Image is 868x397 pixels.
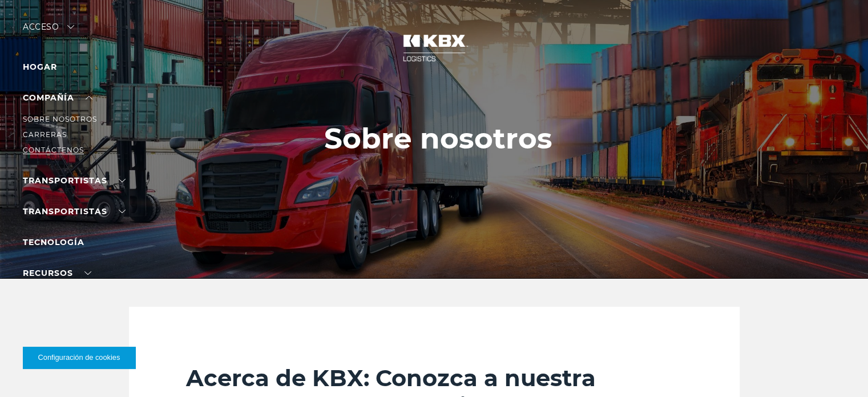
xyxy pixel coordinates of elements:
[23,268,91,278] a: RECURSOS
[23,175,107,186] font: TRANSPORTISTAS
[23,93,92,103] a: Compañía
[23,237,84,247] a: Tecnología
[23,206,107,216] font: Transportistas
[23,206,126,216] a: Transportistas
[23,268,73,278] font: RECURSOS
[23,22,59,32] font: Acceso
[67,25,74,29] img: flecha
[23,115,97,123] a: Sobre nosotros
[23,175,126,186] a: TRANSPORTISTAS
[391,23,477,73] img: logotipo de kbx
[23,93,74,103] font: Compañía
[23,130,67,139] a: Carreras
[38,353,120,362] font: Configuración de cookies
[23,62,57,72] a: Hogar
[324,121,552,156] font: Sobre nosotros
[23,347,135,368] button: Configuración de cookies
[23,146,84,154] a: Contáctenos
